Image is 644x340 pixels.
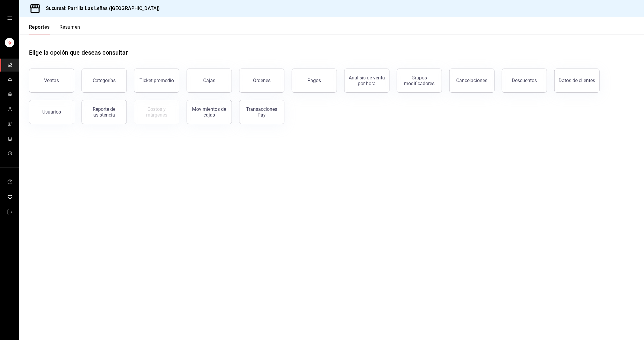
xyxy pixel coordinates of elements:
button: Reportes [29,24,50,34]
button: Movimientos de cajas [187,100,232,124]
button: Análisis de venta por hora [344,69,389,93]
div: Datos de clientes [559,78,595,83]
div: Ventas [44,78,59,83]
div: Ticket promedio [139,78,174,83]
button: Reporte de asistencia [82,100,127,124]
div: Usuarios [42,109,61,115]
h3: Sucursal: Parrilla Las Leñas ([GEOGRAPHIC_DATA]) [41,5,160,12]
div: Transacciones Pay [243,106,280,118]
button: Usuarios [29,100,74,124]
div: Análisis de venta por hora [348,75,386,86]
div: Categorías [93,78,116,83]
a: Cajas [187,69,232,93]
div: Cajas [203,77,216,84]
button: Ventas [29,69,74,93]
div: Movimientos de cajas [191,106,228,118]
button: Descuentos [502,69,547,93]
button: Resumen [59,24,80,34]
div: navigation tabs [29,24,80,34]
button: Pagos [292,69,337,93]
button: Contrata inventarios para ver este reporte [134,100,179,124]
div: Pagos [308,78,321,83]
div: Grupos modificadores [401,75,438,86]
div: Cancelaciones [457,78,488,83]
button: Categorías [82,69,127,93]
h1: Elige la opción que deseas consultar [29,48,128,57]
button: Cancelaciones [449,69,495,93]
button: Órdenes [239,69,284,93]
div: Costos y márgenes [138,106,175,118]
div: Órdenes [253,78,271,83]
div: Descuentos [512,78,537,83]
div: Reporte de asistencia [85,106,123,118]
button: open drawer [7,16,12,21]
button: Transacciones Pay [239,100,284,124]
button: Ticket promedio [134,69,179,93]
button: Datos de clientes [554,69,600,93]
button: Grupos modificadores [397,69,442,93]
